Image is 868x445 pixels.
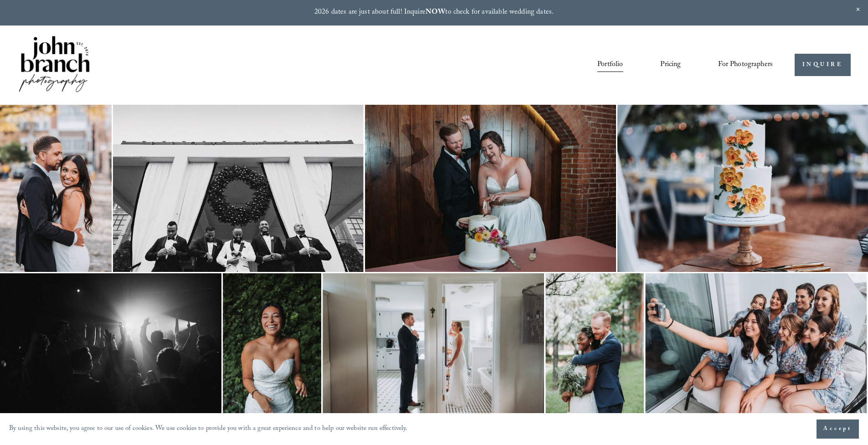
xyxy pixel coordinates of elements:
[365,105,616,272] img: A couple is playfully cutting their wedding cake. The bride is wearing a white strapless gown, an...
[323,273,544,421] img: A bride in a white dress and a groom in a suit preparing in adjacent rooms with a bathroom and ki...
[597,57,623,73] a: Portfolio
[718,57,773,73] a: folder dropdown
[17,34,91,96] img: John Branch IV Photography
[817,419,859,439] button: Accept
[113,105,364,272] img: Group of men in tuxedos standing under a large wreath on a building's entrance.
[223,273,321,421] img: Smiling bride in strapless white dress with green leafy background.
[545,273,644,421] img: A bride and groom embrace outdoors, smiling; the bride holds a green bouquet, and the groom wears...
[823,425,852,434] span: Accept
[718,58,773,72] span: For Photographers
[9,423,408,436] p: By using this website, you agree to our use of cookies. We use cookies to provide you with a grea...
[660,57,681,73] a: Pricing
[645,273,867,421] img: A group of women in matching pajamas taking a selfie on a balcony, smiling and posing together.
[795,54,851,76] a: INQUIRE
